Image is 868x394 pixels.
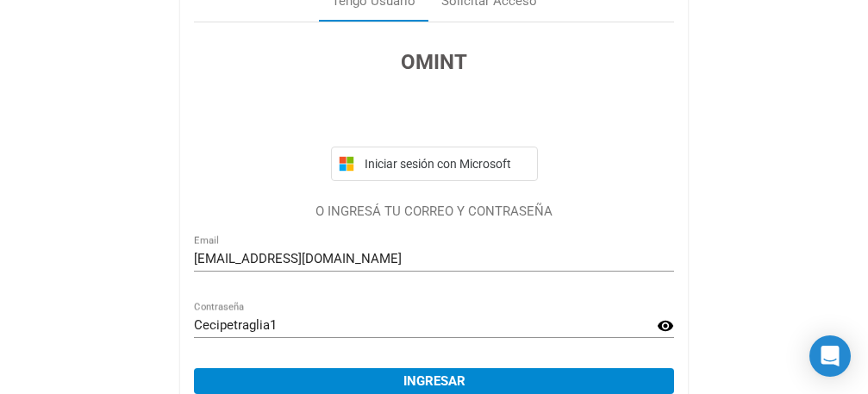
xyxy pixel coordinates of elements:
span: Ingresar [403,373,465,389]
mat-icon: visibility [657,316,674,336]
div: Open Intercom Messenger [809,335,851,377]
h3: OMINT [194,47,674,78]
span: Iniciar sesión con Microsoft [361,157,530,171]
p: O INGRESÁ TU CORREO Y CONTRASEÑA [194,202,674,222]
iframe: Botón Iniciar sesión con Google [322,97,546,134]
button: Ingresar [194,368,674,394]
button: Iniciar sesión con Microsoft [331,147,538,181]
